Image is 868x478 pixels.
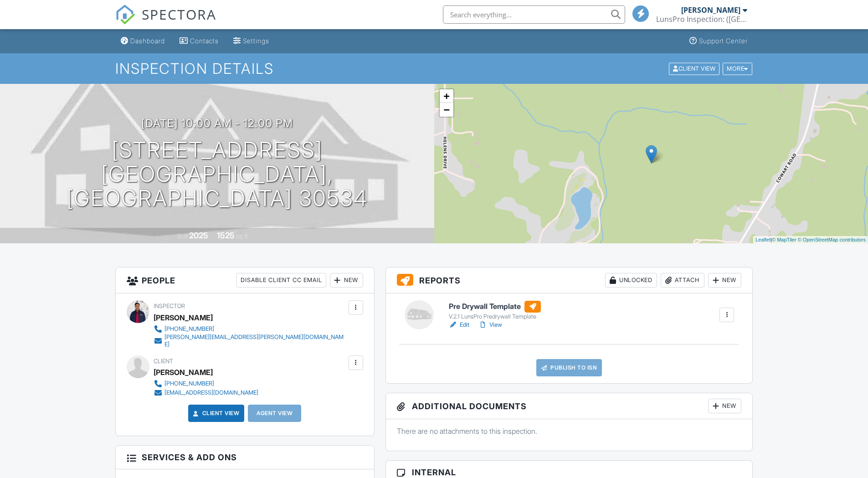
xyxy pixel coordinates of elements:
[661,273,704,288] div: Attach
[164,389,258,396] div: [EMAIL_ADDRESS][DOMAIN_NAME]
[386,267,753,293] h3: Reports
[656,15,747,24] div: LunsPro Inspection: (Atlanta)
[686,33,751,50] a: Support Center
[478,320,502,329] a: View
[164,325,214,333] div: [PHONE_NUMBER]
[536,359,602,376] a: Publish to ISN
[141,117,293,129] h3: [DATE] 10:00 am - 12:00 pm
[189,231,208,240] div: 2025
[217,231,235,240] div: 1525
[164,380,214,387] div: [PHONE_NUMBER]
[117,33,169,50] a: Dashboard
[115,12,216,31] a: SPECTORA
[15,138,420,210] h1: [STREET_ADDRESS] [GEOGRAPHIC_DATA], [GEOGRAPHIC_DATA] 30534
[154,379,258,388] a: [PHONE_NUMBER]
[605,273,657,288] div: Unlocked
[681,5,740,15] div: [PERSON_NAME]
[449,313,541,320] div: V.2.1 LunsPro Predrywall Template
[668,65,722,72] a: Client View
[230,33,273,50] a: Settings
[443,5,625,24] input: Search everything...
[449,301,541,313] h6: Pre Drywall Template
[142,5,216,24] span: SPECTORA
[723,62,752,75] div: More
[669,62,719,75] div: Client View
[708,273,741,288] div: New
[755,237,770,242] a: Leaflet
[449,301,541,321] a: Pre Drywall Template V.2.1 LunsPro Predrywall Template
[330,273,363,288] div: New
[772,237,796,242] a: © MapTiler
[440,103,453,117] a: Zoom out
[130,37,165,45] div: Dashboard
[154,324,346,334] a: [PHONE_NUMBER]
[178,233,188,240] span: Built
[115,61,753,77] h1: Inspection Details
[397,426,742,436] p: There are no attachments to this inspection.
[154,365,213,379] div: [PERSON_NAME]
[154,358,173,365] span: Client
[449,320,469,329] a: Edit
[116,446,374,469] h3: Services & Add ons
[753,236,868,244] div: |
[116,267,374,293] h3: People
[164,334,346,348] div: [PERSON_NAME][EMAIL_ADDRESS][PERSON_NAME][DOMAIN_NAME]
[798,237,866,242] a: © OpenStreetMap contributors
[176,33,222,50] a: Contacts
[699,37,748,45] div: Support Center
[440,89,453,103] a: Zoom in
[236,233,249,240] span: sq. ft.
[154,311,213,324] div: [PERSON_NAME]
[386,393,753,419] h3: Additional Documents
[236,273,326,288] div: Disable Client CC Email
[191,409,240,418] a: Client View
[708,399,741,413] div: New
[190,37,219,45] div: Contacts
[243,37,269,45] div: Settings
[154,303,185,309] span: Inspector
[115,5,135,25] img: The Best Home Inspection Software - Spectora
[154,388,258,397] a: [EMAIL_ADDRESS][DOMAIN_NAME]
[154,334,346,348] a: [PERSON_NAME][EMAIL_ADDRESS][PERSON_NAME][DOMAIN_NAME]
